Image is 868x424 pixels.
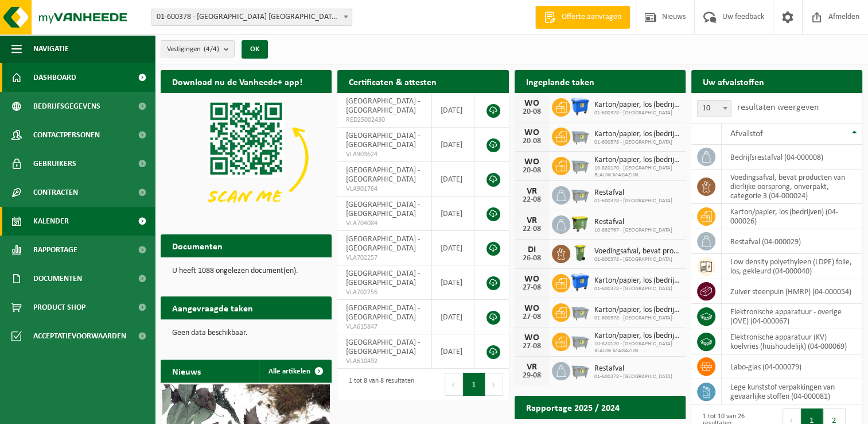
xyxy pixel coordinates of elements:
div: 22-08 [520,196,543,204]
span: [GEOGRAPHIC_DATA] - [GEOGRAPHIC_DATA] [346,235,420,253]
div: 27-08 [520,313,543,321]
a: Alle artikelen [259,360,330,383]
p: Geen data beschikbaar. [172,329,320,337]
td: labo-glas (04-000079) [722,354,862,379]
span: Navigatie [33,34,69,63]
span: [GEOGRAPHIC_DATA] - [GEOGRAPHIC_DATA] [346,166,420,184]
span: 10-820170 - [GEOGRAPHIC_DATA] BLAUW MAGAZIJN [594,165,680,179]
div: VR [520,187,543,196]
img: Download de VHEPlus App [161,93,332,222]
div: VR [520,363,543,372]
span: 01-600378 - NOORD NATIE TERMINAL NV - ANTWERPEN [151,9,352,26]
td: [DATE] [432,128,475,162]
div: 1 tot 8 van 8 resultaten [343,372,414,397]
span: Contactpersonen [33,121,100,149]
td: bedrijfsrestafval (04-000008) [722,145,862,169]
span: VLA610492 [346,357,423,366]
td: elektronische apparatuur - overige (OVE) (04-000067) [722,304,862,329]
count: (4/4) [204,45,219,53]
span: Karton/papier, los (bedrijven) [594,101,680,110]
span: [GEOGRAPHIC_DATA] - [GEOGRAPHIC_DATA] [346,338,420,356]
td: [DATE] [432,162,475,196]
span: [GEOGRAPHIC_DATA] - [GEOGRAPHIC_DATA] [346,304,420,322]
span: 10-862767 - [GEOGRAPHIC_DATA] [594,227,672,234]
a: Offerte aanvragen [535,6,630,29]
label: resultaten weergeven [737,103,819,112]
span: [GEOGRAPHIC_DATA] - [GEOGRAPHIC_DATA] [346,97,420,115]
div: 27-08 [520,284,543,292]
span: Restafval [594,364,672,373]
img: WB-1100-HPE-GN-50 [570,214,590,233]
span: Offerte aanvragen [559,11,624,23]
h2: Certificaten & attesten [337,70,448,92]
div: 26-08 [520,255,543,263]
span: Rapportage [33,236,77,264]
div: 22-08 [520,225,543,233]
span: [GEOGRAPHIC_DATA] - [GEOGRAPHIC_DATA] [346,201,420,218]
span: Bedrijfsgegevens [33,92,100,121]
h2: Nieuws [161,360,212,382]
td: karton/papier, los (bedrijven) (04-000026) [722,204,862,229]
td: zuiver steenpuin (HMRP) (04-000054) [722,279,862,304]
span: Documenten [33,264,82,293]
span: RED25002430 [346,115,423,125]
td: [DATE] [432,231,475,265]
div: 20-08 [520,108,543,116]
td: voedingsafval, bevat producten van dierlijke oorsprong, onverpakt, categorie 3 (04-000024) [722,169,862,204]
span: 01-600378 - [GEOGRAPHIC_DATA] [594,198,672,205]
span: Product Shop [33,293,85,322]
span: [GEOGRAPHIC_DATA] - [GEOGRAPHIC_DATA] [346,132,420,149]
span: VLA903624 [346,150,423,159]
span: Karton/papier, los (bedrijven) [594,276,680,286]
img: WB-0140-HPE-GN-50 [570,243,590,263]
span: VLA704084 [346,219,423,228]
img: WB-2500-GAL-GY-01 [570,184,590,204]
img: WB-2500-GAL-GY-01 [570,360,590,380]
span: 01-600378 - [GEOGRAPHIC_DATA] [594,315,680,322]
img: WB-2500-GAL-GY-01 [570,126,590,145]
td: low density polyethyleen (LDPE) folie, los, gekleurd (04-000040) [722,254,862,279]
span: VLA615847 [346,322,423,332]
span: 01-600378 - [GEOGRAPHIC_DATA] [594,286,680,292]
button: Previous [445,373,463,396]
div: 20-08 [520,137,543,145]
span: Voedingsafval, bevat producten van dierlijke oorsprong, onverpakt, categorie 3 [594,247,680,256]
h2: Ingeplande taken [515,70,606,92]
button: Next [485,373,503,396]
td: lege kunststof verpakkingen van gevaarlijke stoffen (04-000081) [722,379,862,404]
span: Vestigingen [167,41,219,58]
div: 29-08 [520,372,543,380]
td: [DATE] [432,334,475,369]
span: 01-600378 - [GEOGRAPHIC_DATA] [594,139,680,146]
div: WO [520,157,543,167]
span: Gebruikers [33,149,76,178]
span: 01-600378 - [GEOGRAPHIC_DATA] [594,256,680,263]
span: Karton/papier, los (bedrijven) [594,130,680,139]
span: 10 [698,101,731,117]
td: [DATE] [432,196,475,231]
span: Kalender [33,207,69,236]
div: WO [520,275,543,284]
div: 20-08 [520,167,543,175]
button: OK [242,40,268,59]
div: WO [520,99,543,108]
span: 10 [697,100,731,117]
td: elektronische apparatuur (KV) koelvries (huishoudelijk) (04-000069) [722,329,862,354]
span: Karton/papier, los (bedrijven) [594,332,680,341]
span: VLA901764 [346,184,423,194]
span: 01-600378 - NOORD NATIE TERMINAL NV - ANTWERPEN [152,9,352,25]
img: WB-2500-GAL-GY-01 [570,302,590,321]
h2: Uw afvalstoffen [691,70,776,92]
td: restafval (04-000029) [722,229,862,254]
span: Afvalstof [730,129,763,138]
div: DI [520,245,543,255]
span: 01-600378 - [GEOGRAPHIC_DATA] [594,373,672,380]
span: Restafval [594,188,672,198]
div: VR [520,216,543,225]
span: Karton/papier, los (bedrijven) [594,156,680,165]
p: U heeft 1088 ongelezen document(en). [172,267,320,275]
img: WB-2500-GAL-GY-01 [570,155,590,175]
td: [DATE] [432,93,475,128]
span: VLA702256 [346,288,423,297]
td: [DATE] [432,265,475,300]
